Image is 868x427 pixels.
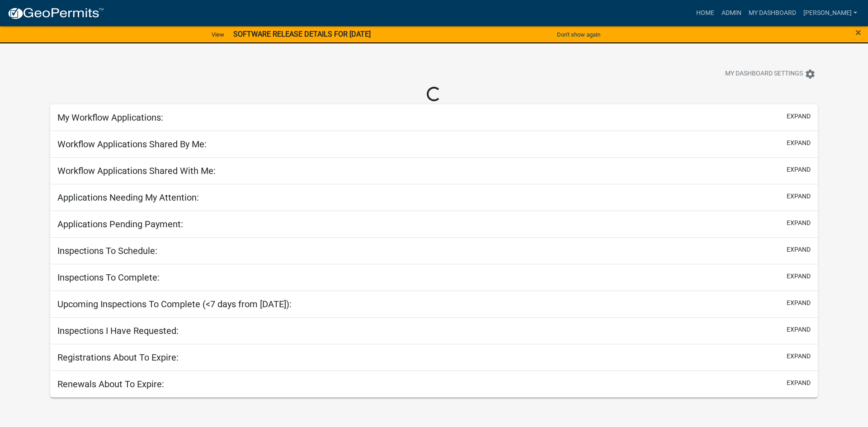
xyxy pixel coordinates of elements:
button: Don't show again [553,27,604,42]
a: [PERSON_NAME] [800,5,861,22]
button: expand [787,378,811,388]
h5: Applications Pending Payment: [57,219,183,230]
button: Close [855,27,861,38]
button: expand [787,298,811,308]
i: settings [805,69,816,80]
button: expand [787,352,811,361]
h5: Inspections I Have Requested: [57,325,179,336]
a: Admin [718,5,745,22]
h5: Workflow Applications Shared With Me: [57,165,216,176]
h5: Registrations About To Expire: [57,352,179,363]
button: expand [787,138,811,148]
button: expand [787,165,811,174]
button: expand [787,325,811,334]
h5: Renewals About To Expire: [57,379,164,389]
h5: Inspections To Schedule: [57,245,157,256]
h5: Upcoming Inspections To Complete (<7 days from [DATE]): [57,299,292,310]
span: My Dashboard Settings [725,69,803,80]
span: × [855,26,861,39]
a: View [208,27,228,42]
button: My Dashboard Settingssettings [718,65,823,83]
button: expand [787,245,811,254]
h5: Workflow Applications Shared By Me: [57,139,207,150]
strong: SOFTWARE RELEASE DETAILS FOR [DATE] [233,30,371,38]
button: expand [787,272,811,281]
h5: Inspections To Complete: [57,272,160,283]
button: expand [787,112,811,121]
button: expand [787,218,811,228]
a: Home [693,5,718,22]
h5: Applications Needing My Attention: [57,192,199,203]
a: My Dashboard [745,5,800,22]
button: expand [787,192,811,201]
h5: My Workflow Applications: [57,112,163,123]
